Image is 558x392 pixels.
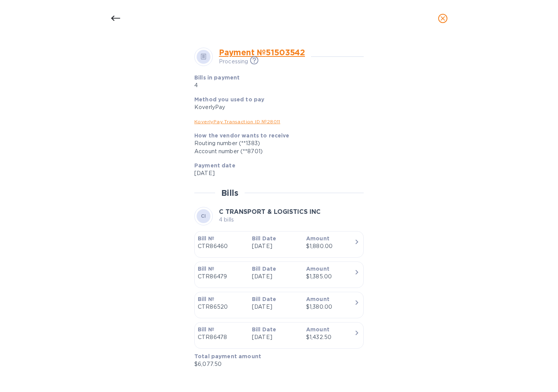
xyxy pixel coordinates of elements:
b: CI [201,213,206,219]
button: Bill №CTR86520Bill Date[DATE]Amount$1,380.00 [194,292,364,318]
div: $1,432.50 [306,333,354,341]
b: Bill № [198,266,214,272]
b: Amount [306,296,330,302]
div: $1,385.00 [306,273,354,281]
b: How the vendor wants to receive [194,132,290,139]
p: CTR86460 [198,242,246,250]
b: Amount [306,266,330,272]
b: Bill № [198,235,214,241]
p: [DATE] [252,333,300,341]
a: KoverlyPay Transaction ID № 28011 [194,119,280,124]
b: Total payment amount [194,353,261,359]
button: close [434,9,452,28]
p: CTR86479 [198,273,246,281]
p: CTR86520 [198,303,246,311]
b: Amount [306,235,330,241]
b: Bills in payment [194,74,240,81]
b: Amount [306,326,330,332]
b: Bill № [198,326,214,332]
b: Bill Date [252,266,276,272]
b: C TRANSPORT & LOGISTICS INC [219,208,321,215]
p: Processing [219,58,248,66]
p: [DATE] [194,169,358,177]
div: $1,880.00 [306,242,354,250]
h2: Bills [221,188,238,198]
p: 4 [194,81,303,89]
button: Bill №CTR86479Bill Date[DATE]Amount$1,385.00 [194,261,364,288]
button: Bill №CTR86478Bill Date[DATE]Amount$1,432.50 [194,322,364,349]
button: Bill №CTR86460Bill Date[DATE]Amount$1,880.00 [194,231,364,258]
p: 4 bills [219,216,321,224]
b: Bill Date [252,235,276,241]
p: [DATE] [252,273,300,281]
b: Bill Date [252,326,276,332]
b: Method you used to pay [194,96,264,103]
b: Payment date [194,162,235,169]
p: CTR86478 [198,333,246,341]
b: Bill № [198,296,214,302]
div: Routing number (**1383) [194,139,358,147]
p: [DATE] [252,303,300,311]
div: KoverlyPay [194,103,358,111]
p: [DATE] [252,242,300,250]
a: Payment № 51503542 [219,48,305,57]
div: $1,380.00 [306,303,354,311]
p: $6,077.50 [194,360,358,368]
div: Account number (**8701) [194,147,358,155]
b: Bill Date [252,296,276,302]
